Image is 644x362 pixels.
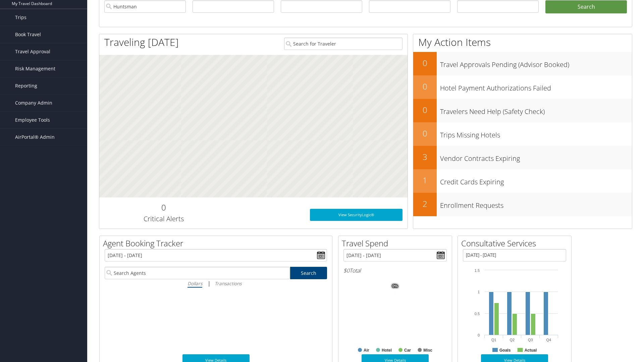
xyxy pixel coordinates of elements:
a: 0Trips Missing Hotels [413,122,632,146]
text: Q2 [509,338,515,342]
i: Dollars [187,280,202,287]
a: View SecurityLogic® [310,209,402,221]
span: Trips [15,9,26,26]
h2: 0 [413,104,437,116]
h2: Agent Booking Tracker [103,238,332,249]
a: 0Travel Approvals Pending (Advisor Booked) [413,52,632,75]
tspan: 0 [478,333,480,337]
h3: Hotel Payment Authorizations Failed [440,80,632,93]
h6: Total [343,267,447,274]
span: Reporting [15,77,37,94]
h3: Critical Alerts [104,214,223,224]
h2: 0 [413,81,437,92]
input: Search for Traveler [284,38,402,50]
h1: My Action Items [413,35,632,49]
h3: Credit Cards Expiring [440,174,632,187]
text: Goals [499,348,511,353]
tspan: 0% [392,284,398,288]
text: Car [404,348,411,353]
span: $0 [343,267,350,274]
tspan: 1 [478,290,480,294]
span: Travel Approval [15,43,50,60]
h3: Travelers Need Help (Safety Check) [440,104,632,116]
h3: Enrollment Requests [440,197,632,210]
h3: Travel Approvals Pending (Advisor Booked) [440,57,632,69]
h1: Traveling [DATE] [104,35,179,49]
tspan: 1.5 [475,268,480,273]
span: Risk Management [15,60,55,77]
span: Company Admin [15,95,52,111]
a: 3Vendor Contracts Expiring [413,146,632,169]
text: Air [364,348,369,353]
span: Employee Tools [15,112,50,128]
text: Q4 [546,338,551,342]
button: Search [545,0,627,14]
input: Search Agents [105,267,290,279]
h2: 2 [413,198,437,209]
a: Search [290,267,327,279]
a: 0Travelers Need Help (Safety Check) [413,99,632,122]
h2: Travel Spend [342,238,452,249]
h2: Consultative Services [461,238,571,249]
a: 2Enrollment Requests [413,193,632,216]
tspan: 0.5 [475,312,480,316]
h2: 3 [413,151,437,163]
h2: 1 [413,175,437,186]
a: 0Hotel Payment Authorizations Failed [413,75,632,99]
div: | [105,279,327,288]
text: Q3 [528,338,533,342]
h3: Trips Missing Hotels [440,127,632,140]
h2: 0 [104,202,223,213]
a: 1Credit Cards Expiring [413,169,632,193]
text: Q1 [491,338,496,342]
h2: 0 [413,57,437,69]
span: AirPortal® Admin [15,129,55,145]
span: Book Travel [15,26,41,43]
h2: 0 [413,128,437,139]
text: Actual [525,348,537,353]
h3: Vendor Contracts Expiring [440,150,632,163]
i: Transactions [215,280,241,287]
text: Hotel [382,348,392,353]
text: Misc [423,348,432,353]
